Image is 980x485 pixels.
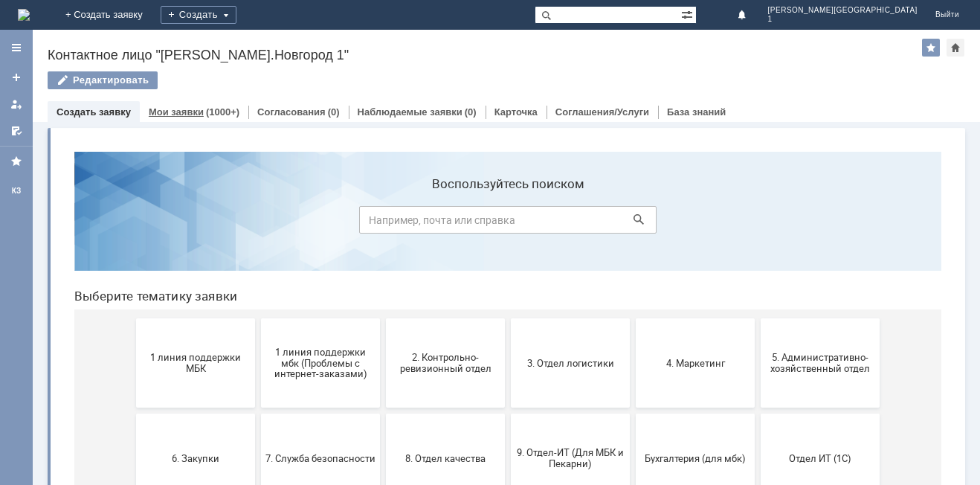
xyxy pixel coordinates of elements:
[48,48,922,62] div: Контактное лицо "[PERSON_NAME].Новгород 1"
[667,106,726,118] a: База знаний
[199,369,317,458] button: Отдел-ИТ (Офис)
[703,312,813,324] span: Отдел ИТ (1С)
[448,274,567,363] button: 9. Отдел-ИТ (Для МБК и Пекарни)
[453,408,563,419] span: Франчайзинг
[78,212,188,234] span: 1 линия поддержки МБК
[4,185,28,197] div: КЗ
[4,119,28,143] a: Мои согласования
[4,179,28,203] a: КЗ
[161,6,236,24] div: Создать
[947,39,964,57] div: Сделать домашней страницей
[578,217,688,228] span: 4. Маркетинг
[206,106,239,118] div: (1000+)
[323,179,442,268] button: 2. Контрольно-ревизионный отдел
[578,312,688,324] span: Бухгалтерия (для мбк)
[328,312,438,324] span: 8. Отдел качества
[18,9,30,21] a: Перейти на домашнюю страницу
[453,217,563,228] span: 3. Отдел логистики
[573,274,692,363] button: Бухгалтерия (для мбк)
[78,312,188,324] span: 6. Закупки
[203,408,313,419] span: Отдел-ИТ (Офис)
[297,36,594,51] label: Воспользуйтесь поиском
[703,396,813,430] span: [PERSON_NAME]. Услуги ИТ для МБК (оформляет L1)
[768,15,918,24] span: 1
[328,106,340,118] div: (0)
[203,206,313,240] span: 1 линия поддержки мбк (Проблемы с интернет-заказами)
[555,106,649,118] a: Соглашения/Услуги
[199,274,317,363] button: 7. Служба безопасности
[768,6,918,15] span: [PERSON_NAME][GEOGRAPHIC_DATA]
[74,274,193,363] button: 6. Закупки
[328,212,438,234] span: 2. Контрольно-ревизионный отдел
[698,179,817,268] button: 5. Административно-хозяйственный отдел
[698,274,817,363] button: Отдел ИТ (1С)
[703,212,813,234] span: 5. Административно-хозяйственный отдел
[681,7,696,21] span: Расширенный поиск
[698,369,817,458] button: [PERSON_NAME]. Услуги ИТ для МБК (оформляет L1)
[199,179,317,268] button: 1 линия поддержки мбк (Проблемы с интернет-заказами)
[78,402,188,425] span: Отдел-ИТ (Битрикс24 и CRM)
[573,369,692,458] button: Это соглашение не активно!
[465,106,477,118] div: (0)
[74,369,193,458] button: Отдел-ИТ (Битрикс24 и CRM)
[257,106,326,118] a: Согласования
[149,106,204,118] a: Мои заявки
[323,369,442,458] button: Финансовый отдел
[448,369,567,458] button: Франчайзинг
[18,9,30,21] img: logo
[4,65,28,89] a: Создать заявку
[453,307,563,330] span: 9. Отдел-ИТ (Для МБК и Пекарни)
[922,39,940,57] div: Добавить в избранное
[4,92,28,116] a: Мои заявки
[203,312,313,324] span: 7. Служба безопасности
[323,274,442,363] button: 8. Отдел качества
[494,106,538,118] a: Карточка
[57,106,131,118] a: Создать заявку
[297,66,594,94] input: Например, почта или справка
[328,408,438,419] span: Финансовый отдел
[448,179,567,268] button: 3. Отдел логистики
[578,402,688,425] span: Это соглашение не активно!
[12,149,879,164] header: Выберите тематику заявки
[74,179,193,268] button: 1 линия поддержки МБК
[573,179,692,268] button: 4. Маркетинг
[358,106,462,118] a: Наблюдаемые заявки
